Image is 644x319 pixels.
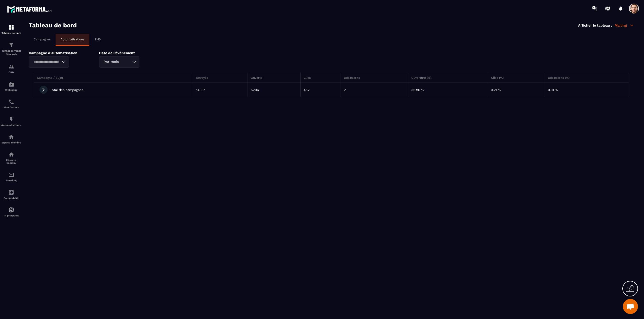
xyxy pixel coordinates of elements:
[488,73,545,83] th: Clics (%)
[248,83,301,97] td: 5206
[32,59,61,65] input: Search for option
[1,95,21,113] a: schedulerschedulerPlanificateur
[8,172,14,178] img: email
[34,38,51,41] p: Campagnes
[1,124,21,126] p: Automatisations
[29,56,69,68] div: Search for option
[29,22,77,29] h3: Tableau de bord
[408,83,488,97] td: 36.96 %
[8,116,14,122] img: automations
[341,73,408,83] th: Désinscrits
[1,77,21,95] a: automationsautomationsWebinaire
[34,73,193,83] th: Campagne / Sujet
[1,197,21,199] p: Comptabilité
[1,148,21,168] a: social-networksocial-networkRéseaux Sociaux
[120,59,131,65] input: Search for option
[61,38,84,41] p: Automatisations
[1,179,21,182] p: E-mailing
[488,83,545,97] td: 3.21 %
[29,51,92,55] p: Campagne d’automatisation
[1,89,21,91] p: Webinaire
[8,99,14,105] img: scheduler
[8,207,14,213] img: automations
[408,73,488,83] th: Ouverture (%)
[99,56,139,68] div: Search for option
[94,38,101,41] p: SMS
[301,83,341,97] td: 452
[193,73,248,83] th: Envoyés
[99,51,162,55] p: Date de l’événement
[1,32,21,34] p: Tableau de bord
[37,86,190,94] div: Total des campagnes
[545,83,629,97] td: 0.01 %
[1,21,21,38] a: formationformationTableau de bord
[8,64,14,70] img: formation
[1,159,21,164] p: Réseaux Sociaux
[8,151,14,157] img: social-network
[8,42,14,48] img: formation
[102,59,120,65] span: Par mois
[8,24,14,30] img: formation
[578,23,612,27] p: Afficher le tableau :
[8,134,14,140] img: automations
[1,168,21,186] a: emailemailE-mailing
[545,73,629,83] th: Désinscrits (%)
[615,23,634,28] p: Mailing
[7,5,52,14] img: logo
[1,130,21,148] a: automationsautomationsEspace membre
[248,73,301,83] th: Ouverts
[341,83,408,97] td: 2
[1,60,21,77] a: formationformationCRM
[8,81,14,87] img: automations
[301,73,341,83] th: Clics
[623,299,638,314] div: Mở cuộc trò chuyện
[8,189,14,195] img: accountant
[193,83,248,97] td: 14087
[1,186,21,203] a: accountantaccountantComptabilité
[1,49,21,56] p: Tunnel de vente Site web
[1,106,21,109] p: Planificateur
[1,71,21,74] p: CRM
[1,38,21,60] a: formationformationTunnel de vente Site web
[1,113,21,130] a: automationsautomationsAutomatisations
[1,141,21,144] p: Espace membre
[1,214,21,217] p: IA prospects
